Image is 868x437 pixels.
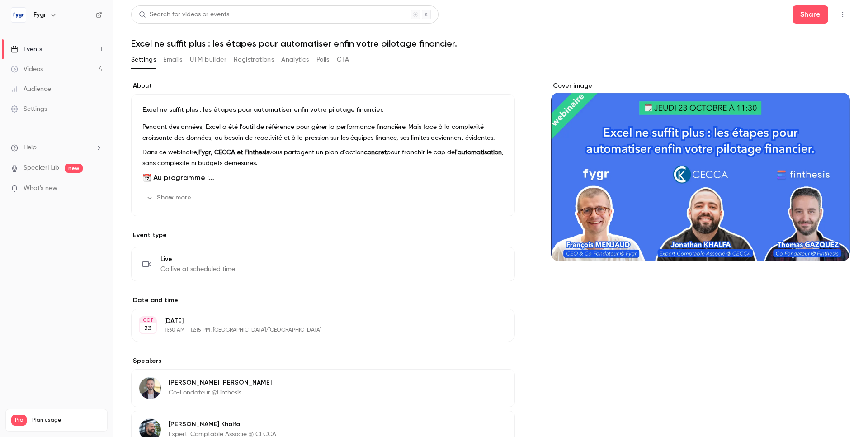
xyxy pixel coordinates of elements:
label: Cover image [551,81,850,90]
div: Thomas Gazquez[PERSON_NAME] [PERSON_NAME]Co-Fondateur @Finthesis [131,369,515,407]
h1: Excel ne suffit plus : les étapes pour automatiser enfin votre pilotage financier. [131,38,850,49]
strong: l'automatisation [455,149,502,156]
button: Show more [142,190,197,205]
p: [PERSON_NAME] [PERSON_NAME] [169,378,272,387]
div: Videos [11,65,43,74]
button: Emails [163,52,182,67]
button: Polls [316,52,330,67]
strong: Fygr, CECCA et Finthesis [198,149,269,156]
div: Events [11,45,42,54]
label: Date and time [131,296,515,305]
p: Event type [131,231,515,240]
section: Cover image [551,81,850,261]
h2: 📆 Au programme : [142,172,504,183]
img: Fygr [11,8,26,22]
button: UTM builder [190,52,226,67]
button: CTA [337,52,349,67]
li: help-dropdown-opener [11,143,102,152]
a: SpeakerHub [24,163,59,173]
p: Excel ne suffit plus : les étapes pour automatiser enfin votre pilotage financier. [142,105,504,114]
button: Settings [131,52,156,67]
p: Dans ce webinaire, vous partagent un plan d'action pour franchir le cap de , sans complexité ni b... [142,147,504,169]
span: Go live at scheduled time [160,265,235,274]
label: Speakers [131,356,515,366]
span: What's new [24,184,57,193]
img: Thomas Gazquez [139,377,161,399]
span: Plan usage [32,417,102,424]
button: Registrations [234,52,274,67]
div: Audience [11,85,51,94]
p: 11:30 AM - 12:15 PM, [GEOGRAPHIC_DATA]/[GEOGRAPHIC_DATA] [164,327,467,334]
p: [PERSON_NAME] Khalfa [169,420,276,429]
span: new [65,164,83,173]
button: Share [793,5,828,24]
strong: concret [364,149,387,156]
label: About [131,81,515,90]
span: Help [24,143,37,152]
div: Search for videos or events [139,10,229,19]
span: Pro [11,415,27,426]
div: OCT [140,317,156,323]
h6: Fygr [33,10,46,19]
p: [DATE] [164,317,467,326]
p: Co-Fondateur @Finthesis [169,388,272,397]
p: Pendant des années, Excel a été l’outil de référence pour gérer la performance financière. Mais f... [142,122,504,143]
button: Analytics [281,52,309,67]
div: Settings [11,104,47,114]
p: 23 [144,324,151,333]
span: Live [160,255,235,264]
